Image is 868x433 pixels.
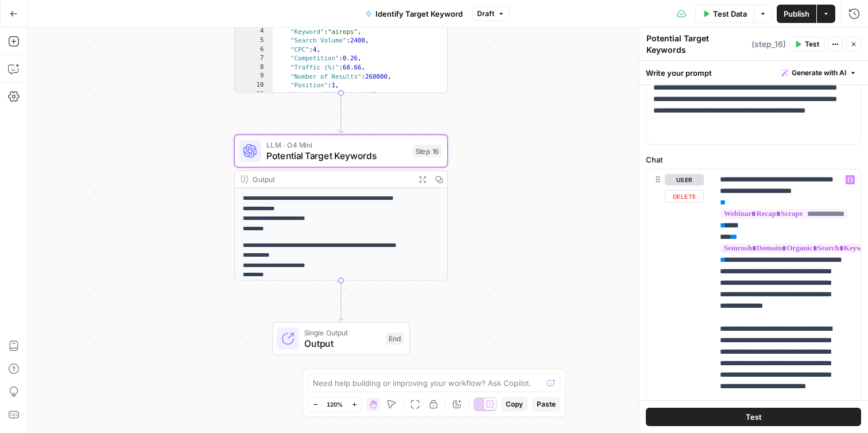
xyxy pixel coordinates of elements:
div: 7 [235,55,273,64]
div: 5 [235,36,273,45]
span: Publish [784,8,809,20]
div: 6 [235,45,273,55]
span: Potential Target Keywords [266,149,407,163]
span: Copy [506,399,523,409]
span: Identify Target Keyword [375,8,463,20]
g: Edge from step_16 to end [339,281,343,321]
button: user [665,174,704,185]
div: 8 [235,63,273,72]
button: Copy [501,397,528,412]
label: Chat [646,154,861,165]
div: 10 [235,81,273,90]
button: Test Data [695,5,754,23]
g: Edge from step_15 to step_16 [339,93,343,133]
span: Test [746,411,762,423]
div: 4 [235,28,273,37]
div: Single OutputOutputEnd [234,322,448,355]
div: Write your prompt [639,61,868,84]
span: Test [805,39,819,49]
div: Output [253,173,410,184]
div: 11 [235,90,273,99]
span: Single Output [304,327,380,338]
span: Paste [537,399,556,409]
div: 9 [235,72,273,82]
button: Identify Target Keyword [358,5,470,23]
button: Test [789,37,824,52]
button: Draft [472,6,510,21]
span: LLM · O4 Mini [266,139,407,150]
div: End [386,333,404,345]
button: Delete [665,190,704,203]
span: 120% [327,400,343,409]
span: Draft [477,9,494,19]
button: Test [646,408,861,426]
button: Generate with AI [777,65,861,80]
span: Output [304,337,380,350]
span: Generate with AI [792,68,846,78]
button: Publish [777,5,816,23]
span: Test Data [713,8,747,20]
div: Step 16 [413,145,441,157]
button: Paste [532,397,560,412]
span: ( step_16 ) [751,38,786,50]
textarea: Potential Target Keywords [646,33,749,56]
